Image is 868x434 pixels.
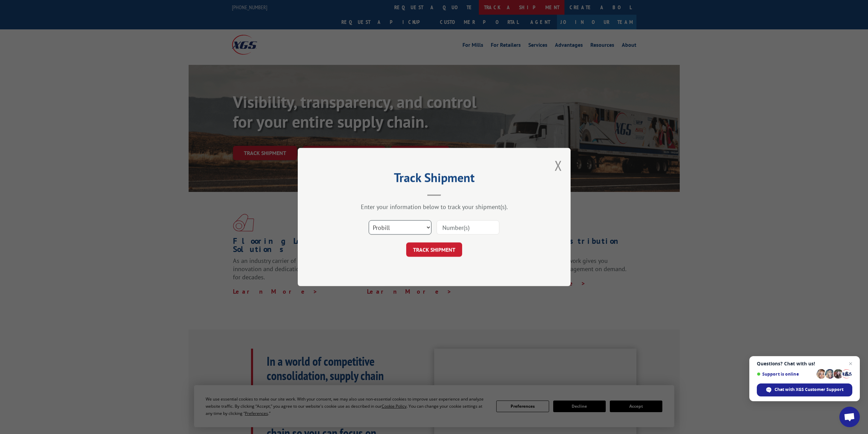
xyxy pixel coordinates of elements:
div: Chat with XGS Customer Support [757,383,852,396]
input: Number(s) [437,220,499,235]
div: Enter your information below to track your shipment(s). [332,203,536,211]
span: Close chat [847,360,855,368]
span: Questions? Chat with us! [757,361,852,366]
h2: Track Shipment [332,173,536,186]
button: Close modal [555,156,562,174]
span: Support is online [757,372,814,377]
button: TRACK SHIPMENT [406,242,462,257]
div: Open chat [839,407,860,427]
span: Chat with XGS Customer Support [775,387,843,393]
